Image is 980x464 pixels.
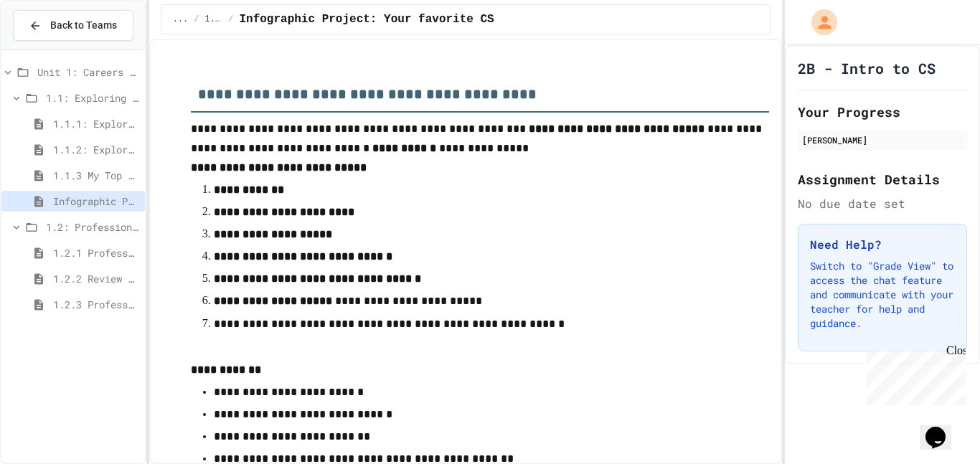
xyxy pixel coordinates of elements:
span: 1.1: Exploring CS Careers [46,90,139,105]
h2: Your Progress [798,102,967,122]
div: [PERSON_NAME] [802,133,963,146]
button: Back to Teams [13,10,133,41]
span: / [194,14,199,25]
span: Back to Teams [50,18,117,33]
div: No due date set [798,195,967,212]
span: 1.2: Professional Communication [46,219,139,235]
span: 1.1.2: Exploring CS Careers - Review [53,142,139,157]
span: 1.2.3 Professional Communication Challenge [53,297,139,312]
span: Infographic Project: Your favorite CS [239,11,494,28]
span: 1.1: Exploring CS Careers [205,14,223,25]
h3: Need Help? [810,236,955,253]
iframe: chat widget [920,407,966,450]
span: 1.1.3 My Top 3 CS Careers! [53,168,139,183]
div: My Account [796,6,841,39]
span: / [228,14,233,25]
span: Unit 1: Careers & Professionalism [37,65,139,80]
span: 1.2.1 Professional Communication [53,245,139,260]
h1: 2B - Intro to CS [798,58,936,78]
span: Infographic Project: Your favorite CS [53,194,139,209]
iframe: chat widget [861,344,966,405]
span: 1.1.1: Exploring CS Careers [53,116,139,131]
p: Switch to "Grade View" to access the chat feature and communicate with your teacher for help and ... [810,259,955,331]
span: 1.2.2 Review - Professional Communication [53,271,139,286]
div: Chat with us now!Close [6,6,99,91]
span: ... [173,14,189,25]
h2: Assignment Details [798,169,967,189]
